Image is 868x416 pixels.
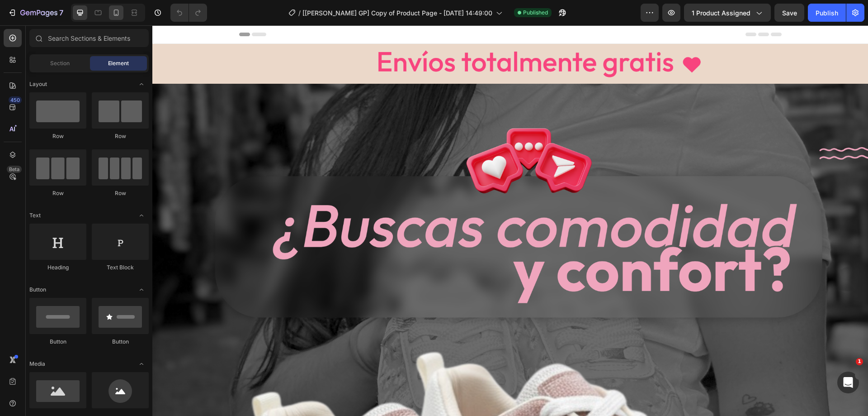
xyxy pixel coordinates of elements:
[92,132,149,140] div: Row
[29,29,149,47] input: Search Sections & Elements
[29,189,86,197] div: Row
[92,189,149,197] div: Row
[134,282,149,297] span: Toggle open
[134,208,149,223] span: Toggle open
[7,166,22,173] div: Beta
[134,357,149,371] span: Toggle open
[9,96,22,104] div: 450
[782,9,797,17] span: Save
[108,59,129,67] span: Element
[523,9,548,17] span: Published
[29,338,86,346] div: Button
[29,286,46,294] span: Button
[92,263,149,272] div: Text Block
[856,358,863,365] span: 1
[808,4,846,22] button: Publish
[837,372,859,393] iframe: Intercom live chat
[684,4,771,22] button: 1 product assigned
[4,4,67,22] button: 7
[134,77,149,91] span: Toggle open
[29,132,86,140] div: Row
[50,59,70,67] span: Section
[29,80,47,88] span: Layout
[302,8,492,18] span: [[PERSON_NAME] GP] Copy of Product Page - [DATE] 14:49:00
[816,8,838,18] div: Publish
[29,263,86,272] div: Heading
[170,4,207,22] div: Undo/Redo
[692,8,750,18] span: 1 product assigned
[29,211,41,220] span: Text
[298,8,301,18] span: /
[152,25,868,416] iframe: Design area
[92,338,149,346] div: Button
[29,360,45,368] span: Media
[774,4,804,22] button: Save
[59,7,63,18] p: 7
